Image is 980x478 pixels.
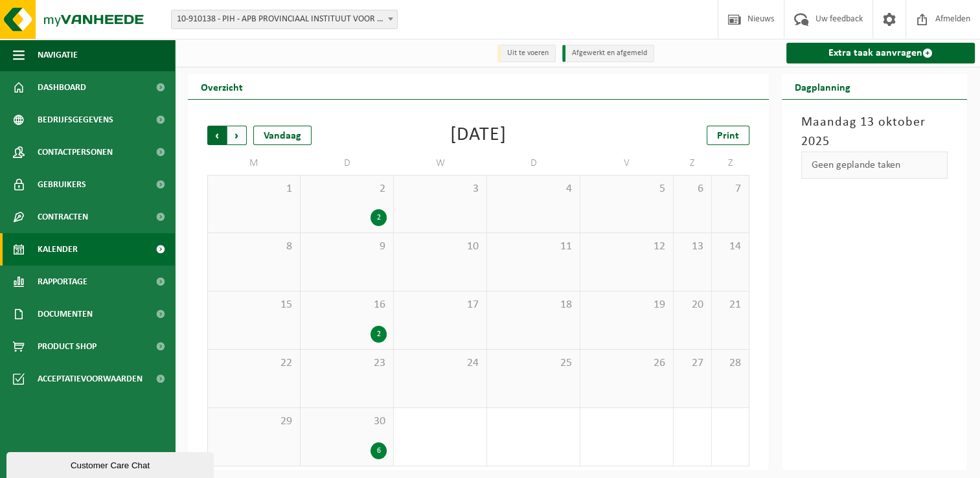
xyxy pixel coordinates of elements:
span: Gebruikers [38,168,86,201]
span: 15 [214,298,293,312]
span: Contracten [38,201,88,233]
span: 12 [587,240,667,254]
h2: Dagplanning [782,74,863,99]
span: 11 [494,240,573,254]
td: V [580,152,674,175]
span: 20 [680,298,705,312]
span: 10-910138 - PIH - APB PROVINCIAAL INSTITUUT VOOR HYGIENE - ANTWERPEN [172,10,397,28]
span: 28 [718,356,743,370]
td: M [207,152,301,175]
span: 23 [307,356,387,370]
span: 6 [680,182,705,196]
span: 25 [494,356,573,370]
td: W [394,152,487,175]
li: Afgewerkt en afgemeld [562,45,654,62]
span: Volgende [227,126,247,145]
td: Z [712,152,750,175]
td: D [487,152,580,175]
div: Vandaag [253,126,312,145]
span: 10 [400,240,480,254]
span: 19 [587,298,667,312]
span: Vorige [207,126,227,145]
span: 10-910138 - PIH - APB PROVINCIAAL INSTITUUT VOOR HYGIENE - ANTWERPEN [171,10,398,29]
span: 9 [307,240,387,254]
span: Kalender [38,233,78,266]
span: 27 [680,356,705,370]
span: Bedrijfsgegevens [38,104,113,136]
span: Navigatie [38,39,78,71]
span: 17 [400,298,480,312]
span: Contactpersonen [38,136,113,168]
h2: Overzicht [188,74,256,99]
td: D [301,152,394,175]
span: Product Shop [38,330,97,363]
span: 5 [587,182,667,196]
div: 2 [370,209,387,226]
div: 2 [370,326,387,343]
span: 26 [587,356,667,370]
iframe: chat widget [6,450,216,478]
span: 18 [494,298,573,312]
div: [DATE] [450,126,507,145]
span: 13 [680,240,705,254]
span: Dashboard [38,71,86,104]
span: 2 [307,182,387,196]
div: 6 [370,442,387,459]
h3: Maandag 13 oktober 2025 [801,113,948,152]
span: 4 [494,182,573,196]
span: Acceptatievoorwaarden [38,363,142,395]
span: 30 [307,415,387,429]
span: 8 [214,240,293,254]
span: 3 [400,182,480,196]
span: 22 [214,356,293,370]
li: Uit te voeren [497,45,556,62]
span: 7 [718,182,743,196]
span: Print [717,131,739,141]
span: 16 [307,298,387,312]
span: 29 [214,415,293,429]
a: Extra taak aanvragen [786,43,975,63]
td: Z [674,152,712,175]
div: Geen geplande taken [801,152,948,179]
span: 1 [214,182,293,196]
span: 21 [718,298,743,312]
span: 14 [718,240,743,254]
span: 24 [400,356,480,370]
span: Rapportage [38,266,87,298]
a: Print [707,126,749,145]
span: Documenten [38,298,93,330]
